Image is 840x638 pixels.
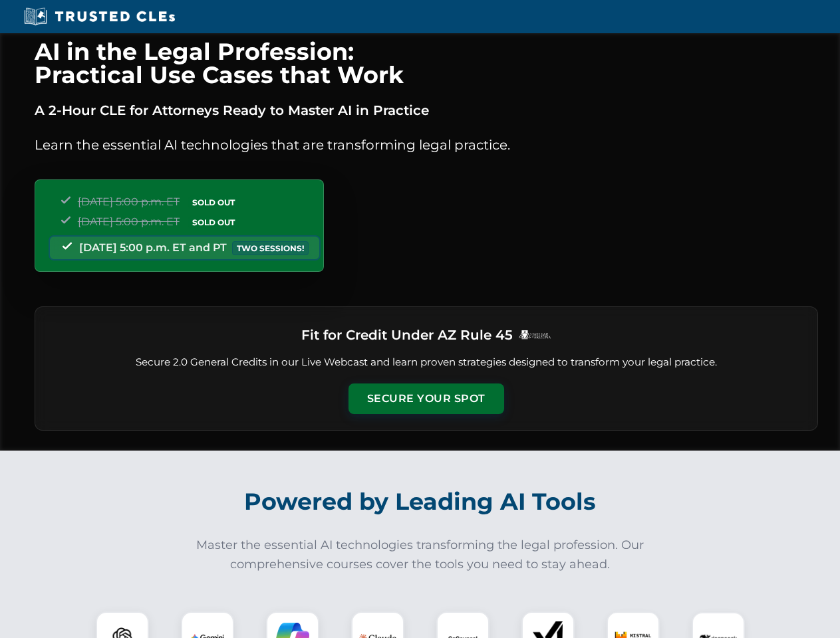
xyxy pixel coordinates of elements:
[51,355,801,370] p: Secure 2.0 General Credits in our Live Webcast and learn proven strategies designed to transform ...
[518,330,551,340] img: Logo
[35,100,818,121] p: A 2-Hour CLE for Attorneys Ready to Master AI in Practice
[78,195,180,208] span: [DATE] 5:00 p.m. ET
[188,536,653,574] p: Master the essential AI technologies transforming the legal profession. Our comprehensive courses...
[20,7,179,27] img: Trusted CLEs
[301,323,513,347] h3: Fit for Credit Under AZ Rule 45
[52,478,789,525] h2: Powered by Leading AI Tools
[78,215,180,228] span: [DATE] 5:00 p.m. ET
[188,195,239,209] span: SOLD OUT
[35,40,818,86] h1: AI in the Legal Profession: Practical Use Cases that Work
[188,215,239,229] span: SOLD OUT
[35,134,818,156] p: Learn the essential AI technologies that are transforming legal practice.
[349,383,504,414] button: Secure Your Spot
